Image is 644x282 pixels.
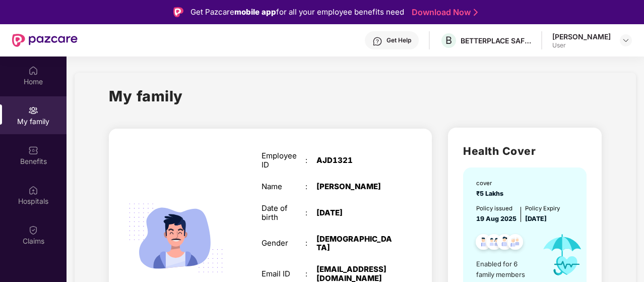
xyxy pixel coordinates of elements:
[412,7,475,18] a: Download Now
[476,259,534,279] span: Enabled for 6 family members
[305,182,316,191] div: :
[316,156,393,165] div: AJD1321
[492,231,517,256] img: svg+xml;base64,PHN2ZyB4bWxucz0iaHR0cDovL3d3dy53My5vcmcvMjAwMC9zdmciIHdpZHRoPSI0OC45NDMiIGhlaWdodD...
[28,105,38,116] img: svg+xml;base64,PHN2ZyB3aWR0aD0iMjAiIGhlaWdodD0iMjAiIHZpZXdCb3g9IjAgMCAyMCAyMCIgZmlsbD0ibm9uZSIgeG...
[262,204,305,222] div: Date of birth
[552,32,611,41] div: [PERSON_NAME]
[552,41,611,49] div: User
[28,145,38,155] img: svg+xml;base64,PHN2ZyBpZD0iQmVuZWZpdHMiIHhtbG5zPSJodHRwOi8vd3d3LnczLm9yZy8yMDAwL3N2ZyIgd2lkdGg9Ij...
[471,231,496,256] img: svg+xml;base64,PHN2ZyB4bWxucz0iaHR0cDovL3d3dy53My5vcmcvMjAwMC9zdmciIHdpZHRoPSI0OC45NDMiIGhlaWdodD...
[474,7,478,18] img: Stroke
[476,179,506,188] div: cover
[305,239,316,248] div: :
[28,185,38,195] img: svg+xml;base64,PHN2ZyBpZD0iSG9zcGl0YWxzIiB4bWxucz0iaHR0cDovL3d3dy53My5vcmcvMjAwMC9zdmciIHdpZHRoPS...
[173,7,183,17] img: Logo
[262,151,305,170] div: Employee ID
[316,235,393,253] div: [DEMOGRAPHIC_DATA]
[372,36,382,46] img: svg+xml;base64,PHN2ZyBpZD0iSGVscC0zMngzMiIgeG1sbnM9Imh0dHA6Ly93d3cudzMub3JnLzIwMDAvc3ZnIiB3aWR0aD...
[525,215,547,222] span: [DATE]
[28,66,38,76] img: svg+xml;base64,PHN2ZyBpZD0iSG9tZSIgeG1sbnM9Imh0dHA6Ly93d3cudzMub3JnLzIwMDAvc3ZnIiB3aWR0aD0iMjAiIG...
[463,143,586,159] h2: Health Cover
[262,239,305,248] div: Gender
[525,204,560,213] div: Policy Expiry
[109,85,183,107] h1: My family
[316,208,393,217] div: [DATE]
[445,34,452,46] span: B
[316,182,393,191] div: [PERSON_NAME]
[503,231,528,256] img: svg+xml;base64,PHN2ZyB4bWxucz0iaHR0cDovL3d3dy53My5vcmcvMjAwMC9zdmciIHdpZHRoPSI0OC45NDMiIGhlaWdodD...
[12,34,78,47] img: New Pazcare Logo
[387,36,411,44] div: Get Help
[305,269,316,278] div: :
[622,36,630,44] img: svg+xml;base64,PHN2ZyBpZD0iRHJvcGRvd24tMzJ4MzIiIHhtbG5zPSJodHRwOi8vd3d3LnczLm9yZy8yMDAwL3N2ZyIgd2...
[305,208,316,217] div: :
[190,6,404,18] div: Get Pazcare for all your employee benefits need
[461,36,531,45] div: BETTERPLACE SAFETY SOLUTIONS PRIVATE LIMITED
[476,204,517,213] div: Policy issued
[482,231,506,256] img: svg+xml;base64,PHN2ZyB4bWxucz0iaHR0cDovL3d3dy53My5vcmcvMjAwMC9zdmciIHdpZHRoPSI0OC45MTUiIGhlaWdodD...
[234,7,276,17] strong: mobile app
[476,215,517,222] span: 19 Aug 2025
[305,156,316,165] div: :
[262,182,305,191] div: Name
[262,269,305,278] div: Email ID
[28,225,38,235] img: svg+xml;base64,PHN2ZyBpZD0iQ2xhaW0iIHhtbG5zPSJodHRwOi8vd3d3LnczLm9yZy8yMDAwL3N2ZyIgd2lkdGg9IjIwIi...
[476,190,506,197] span: ₹5 Lakhs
